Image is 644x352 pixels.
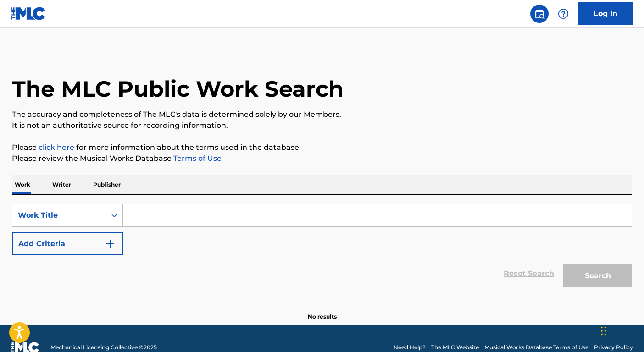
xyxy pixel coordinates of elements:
[554,5,572,23] div: Help
[12,175,33,194] p: Work
[12,75,344,103] h1: The MLC Public Work Search
[594,343,633,352] a: Privacy Policy
[578,2,633,25] a: Log In
[90,175,123,194] p: Publisher
[394,343,426,352] a: Need Help?
[12,153,632,164] p: Please review the Musical Works Database
[530,5,549,23] a: Public Search
[105,238,116,249] img: 9d2ae6d4665cec9f34b9.svg
[12,120,632,131] p: It is not an authoritative source for recording information.
[172,154,222,163] a: Terms of Use
[11,7,46,20] img: MLC Logo
[12,204,632,292] form: Search Form
[50,175,74,194] p: Writer
[12,232,123,255] button: Add Criteria
[308,302,337,321] p: No results
[50,343,157,352] span: Mechanical Licensing Collective © 2025
[484,343,588,352] a: Musical Works Database Terms of Use
[601,317,606,345] div: Drag
[39,143,74,152] a: click here
[18,210,100,221] div: Work Title
[534,8,545,19] img: search
[12,142,632,153] p: Please for more information about the terms used in the database.
[598,308,644,352] iframe: Chat Widget
[431,343,479,352] a: The MLC Website
[12,109,632,120] p: The accuracy and completeness of The MLC's data is determined solely by our Members.
[558,8,569,19] img: help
